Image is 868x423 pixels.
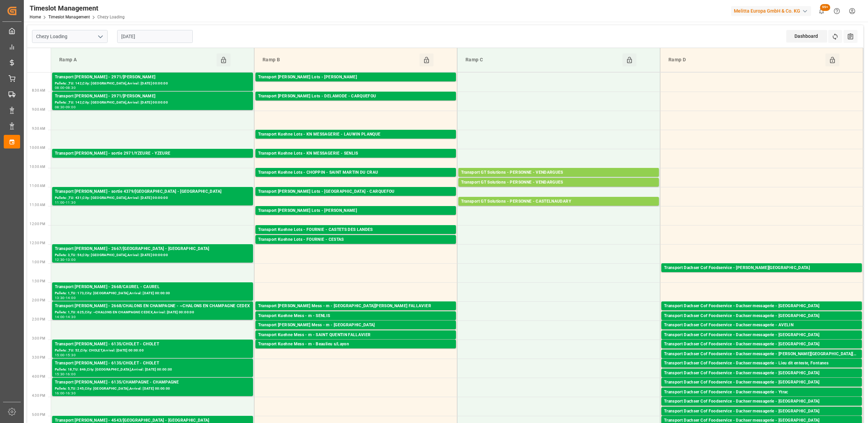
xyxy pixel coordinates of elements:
div: Transport [PERSON_NAME] - 2668/CAUREL - CAUREL [55,284,250,291]
span: 10:30 AM [30,165,45,169]
div: Ramp D [666,53,825,66]
div: Pallets: 4,TU: 308,City: [GEOGRAPHIC_DATA],Arrival: [DATE] 00:00:00 [461,186,656,192]
span: 8:30 AM [32,89,45,92]
div: Transport [PERSON_NAME] - 2668/CHALONS EN CHAMPAGNE - ~CHALONS EN CHAMPAGNE CEDEX [55,303,250,310]
div: Transport [PERSON_NAME] - 6135/CHOLET - CHOLET [55,360,250,367]
input: DD-MM-YYYY [117,30,193,43]
div: 16:00 [66,373,76,376]
div: Transport Dachser Cof Foodservice - Dachser messagerie - [PERSON_NAME][GEOGRAPHIC_DATA][PERSON_NAME] [664,351,859,358]
div: - [65,354,66,357]
div: Pallets: 2,TU: ,City: [GEOGRAPHIC_DATA],Arrival: [DATE] 00:00:00 [664,405,859,411]
div: Transport GT Solutions - PERSONNE - VENDARGUES [461,179,656,186]
div: Pallets: 3,TU: 56,City: [GEOGRAPHIC_DATA],Arrival: [DATE] 00:00:00 [55,252,250,258]
span: 9:00 AM [32,108,45,111]
div: Transport [PERSON_NAME] - 6135/CHOLET - CHOLET [55,341,250,348]
div: Transport GT Solutions - PERSONNE - CASTELNAUDARY [461,198,656,205]
div: Transport Dachser Cof Foodservice - Dachser messagerie - [GEOGRAPHIC_DATA] [664,379,859,386]
div: Pallets: ,TU: 52,City: CHOLET,Arrival: [DATE] 00:00:00 [55,348,250,354]
div: Pallets: 1,TU: 16,City: [GEOGRAPHIC_DATA][PERSON_NAME],Arrival: [DATE] 00:00:00 [258,310,453,315]
div: 16:30 [66,392,76,395]
div: Pallets: 5,TU: 245,City: [GEOGRAPHIC_DATA],Arrival: [DATE] 00:00:00 [55,386,250,392]
div: Pallets: 1,TU: 25,City: Ytrac,Arrival: [DATE] 00:00:00 [664,396,859,402]
div: Pallets: ,TU: 345,City: [GEOGRAPHIC_DATA],Arrival: [DATE] 00:00:00 [258,157,453,163]
div: 09:00 [66,106,76,109]
div: Transport Kuehne Lots - KN MESSAGERIE - LAUWIN PLANQUE [258,131,453,138]
div: - [65,86,66,89]
div: Pallets: 1,TU: 173,City: [GEOGRAPHIC_DATA],Arrival: [DATE] 00:00:00 [55,291,250,296]
div: Timeslot Management [30,3,125,13]
div: Transport Kuehne Mess - m - SENLIS [258,313,453,319]
div: Transport Kuehne Mess - m - Beaulieu s/Layon [258,341,453,348]
div: 13:30 [55,296,65,299]
div: Pallets: 3,TU: 56,City: CASTETS DES [PERSON_NAME],Arrival: [DATE] 00:00:00 [258,233,453,239]
div: Dashboard [786,30,827,43]
div: 08:00 [55,86,65,89]
div: Transport Dachser Cof Foodservice - [PERSON_NAME][GEOGRAPHIC_DATA] [664,265,859,271]
div: Pallets: 2,TU: 38,City: [GEOGRAPHIC_DATA],Arrival: [DATE] 00:00:00 [664,348,859,354]
div: - [65,258,66,261]
div: Pallets: 6,TU: 1022,City: [GEOGRAPHIC_DATA],Arrival: [DATE] 00:00:00 [461,205,656,211]
span: 3:00 PM [32,336,45,340]
div: - [65,296,66,299]
span: 99+ [820,4,830,11]
input: Type to search/select [32,30,108,43]
div: Pallets: 15,TU: 1262,City: CARQUEFOU,Arrival: [DATE] 00:00:00 [258,195,453,201]
div: 15:30 [66,354,76,357]
div: 08:30 [66,86,76,89]
span: 1:00 PM [32,260,45,264]
div: Transport Kuehne Lots - CHOPPIN - SAINT MARTIN DU CRAU [258,169,453,176]
div: Transport [PERSON_NAME] - sortie 4379/[GEOGRAPHIC_DATA] - [GEOGRAPHIC_DATA] [55,188,250,195]
div: Transport [PERSON_NAME] Mess - m - [GEOGRAPHIC_DATA] [258,322,453,329]
div: Transport Dachser Cof Foodservice - Dachser messagerie - AVELIN [664,322,859,329]
div: Transport [PERSON_NAME] Lots - DELAMODE - CARQUEFOU [258,93,453,100]
div: Pallets: 1,TU: 23,City: Lieu dit [GEOGRAPHIC_DATA], [GEOGRAPHIC_DATA],Arrival: [DATE] 00:00:00 [664,367,859,373]
div: 13:00 [66,258,76,261]
div: 15:30 [55,373,65,376]
div: 14:30 [66,315,76,318]
div: Pallets: 18,TU: 846,City: [GEOGRAPHIC_DATA],Arrival: [DATE] 00:00:00 [55,367,250,373]
span: 1:30 PM [32,279,45,283]
a: Timeslot Management [48,15,90,19]
div: Pallets: 1,TU: 815,City: [GEOGRAPHIC_DATA][PERSON_NAME],Arrival: [DATE] 00:00:00 [258,176,453,182]
button: Melitta Europa GmbH & Co. KG [731,4,814,17]
div: Pallets: 1,TU: 55,City: [GEOGRAPHIC_DATA],Arrival: [DATE] 00:00:00 [664,386,859,392]
div: Pallets: ,TU: 431,City: [GEOGRAPHIC_DATA],Arrival: [DATE] 00:00:00 [55,195,250,201]
div: 14:00 [55,315,65,318]
div: Pallets: ,TU: 136,City: LAUWIN PLANQUE,Arrival: [DATE] 00:00:00 [258,138,453,144]
div: Pallets: 12,TU: 1014,City: CARQUEFOU,Arrival: [DATE] 00:00:00 [258,100,453,106]
button: Help Center [829,3,845,19]
div: Transport GT Solutions - PERSONNE - VENDARGUES [461,169,656,176]
div: Pallets: 1,TU: 18,City: [GEOGRAPHIC_DATA],Arrival: [DATE] 00:00:00 [664,329,859,334]
div: 11:00 [55,201,65,204]
div: 12:30 [55,258,65,261]
div: Transport Dachser Cof Foodservice - Dachser messagerie - [GEOGRAPHIC_DATA] [664,303,859,310]
span: 11:00 AM [30,184,45,188]
div: Transport Dachser Cof Foodservice - Dachser messagerie - [GEOGRAPHIC_DATA] [664,341,859,348]
div: Pallets: ,TU: 49,City: [GEOGRAPHIC_DATA],Arrival: [DATE] 00:00:00 [664,415,859,421]
div: Transport Dachser Cof Foodservice - Dachser messagerie - [GEOGRAPHIC_DATA] [664,408,859,415]
div: Ramp C [463,53,622,66]
div: Transport Kuehne Lots - FOURNIE - CESTAS [258,236,453,243]
div: - [65,392,66,395]
div: Pallets: ,TU: 9,City: [GEOGRAPHIC_DATA],Arrival: [DATE] 00:00:00 [258,319,453,325]
div: Pallets: ,TU: 142,City: [GEOGRAPHIC_DATA],Arrival: [DATE] 00:00:00 [55,81,250,87]
span: 10:00 AM [30,146,45,150]
div: Pallets: 1,TU: 34,City: [GEOGRAPHIC_DATA],Arrival: [DATE] 00:00:00 [664,339,859,344]
div: Transport Kuehne Lots - FOURNIE - CASTETS DES LANDES [258,226,453,233]
div: Transport [PERSON_NAME] Mess - m - [GEOGRAPHIC_DATA][PERSON_NAME] FALLAVIER [258,303,453,310]
div: Transport [PERSON_NAME] Lots - [GEOGRAPHIC_DATA] - CARQUEFOU [258,188,453,195]
span: 5:00 PM [32,413,45,417]
span: 9:30 AM [32,127,45,130]
div: 08:30 [55,106,65,109]
div: Pallets: ,TU: 115,City: [GEOGRAPHIC_DATA],Arrival: [DATE] 00:00:00 [55,157,250,163]
div: Pallets: 7,TU: 168,City: [GEOGRAPHIC_DATA],Arrival: [DATE] 00:00:00 [461,176,656,182]
div: Ramp B [260,53,420,66]
div: Transport Dachser Cof Foodservice - Dachser messagerie - Ytrac [664,389,859,396]
div: Transport Dachser Cof Foodservice - Dachser messagerie - [GEOGRAPHIC_DATA] [664,313,859,319]
button: show 100 new notifications [814,3,829,19]
div: 11:30 [66,201,76,204]
div: 15:00 [55,354,65,357]
span: 4:00 PM [32,375,45,378]
span: 11:30 AM [30,203,45,207]
div: Transport Kuehne Mess - m - SAINT QUENTIN FALLAVIER [258,332,453,339]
